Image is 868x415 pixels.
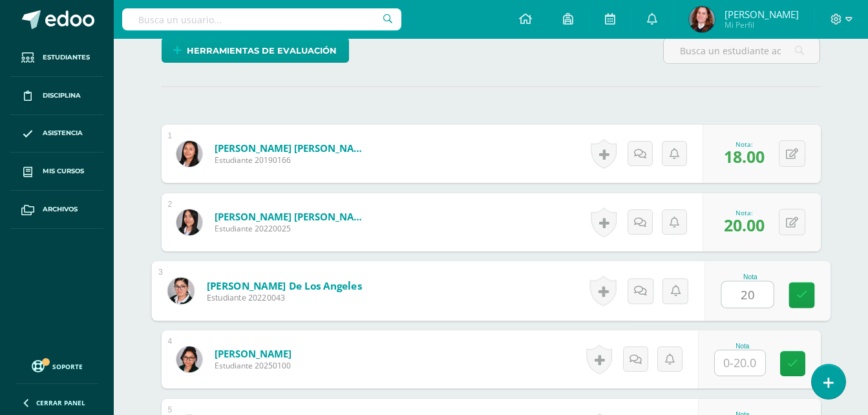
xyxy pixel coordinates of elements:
[206,279,361,292] a: [PERSON_NAME] de los Angeles
[36,398,85,407] span: Cerrar panel
[10,77,103,115] a: Disciplina
[664,38,820,63] input: Busca un estudiante aquí...
[10,191,103,229] a: Archivos
[43,90,81,101] span: Disciplina
[122,8,401,30] input: Busca un usuario...
[43,128,83,138] span: Asistencia
[206,292,361,304] span: Estudiante 20220043
[52,362,83,371] span: Soporte
[215,360,291,371] span: Estudiante 20250100
[167,277,194,304] img: 37e715dc780e7ced167423534eef5a43.png
[10,115,103,153] a: Asistencia
[43,52,90,63] span: Estudiantes
[10,153,103,191] a: Mis cursos
[715,350,765,376] input: 0-20.0
[725,19,799,30] span: Mi Perfil
[724,140,765,149] div: Nota:
[724,214,765,236] span: 20.00
[215,347,291,360] a: [PERSON_NAME]
[714,343,771,350] div: Nota
[215,142,370,154] a: [PERSON_NAME] [PERSON_NAME]
[725,8,799,21] span: [PERSON_NAME]
[176,346,202,372] img: 435ba955b31cf83ceb8a286247ab7937.png
[43,204,78,215] span: Archivos
[215,154,370,165] span: Estudiante 20190166
[176,209,202,235] img: f4cc5d379866ddd18dd0ad9a2971d4df.png
[721,282,773,308] input: 0-20.0
[215,223,370,234] span: Estudiante 20220025
[724,208,765,217] div: Nota:
[721,273,779,281] div: Nota
[16,357,98,374] a: Soporte
[176,141,202,167] img: 3b8c09b56ccece02b1d2c9a3ab53567b.png
[187,39,337,63] span: Herramientas de evaluación
[724,145,765,167] span: 18.00
[43,166,84,176] span: Mis cursos
[10,39,103,77] a: Estudiantes
[215,210,370,223] a: [PERSON_NAME] [PERSON_NAME]
[162,37,349,63] a: Herramientas de evaluación
[689,6,715,32] img: fd0864b42e40efb0ca870be3ccd70d1f.png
